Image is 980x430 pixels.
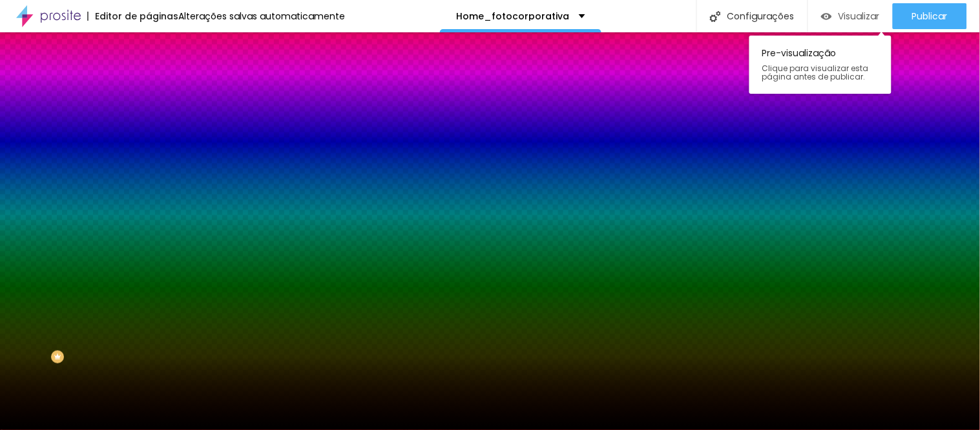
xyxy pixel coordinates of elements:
[762,64,879,81] span: Clique para visualizar esta página antes de publicar.
[178,12,345,21] div: Alterações salvas automaticamente
[749,36,891,94] div: Pre-visualização
[821,11,832,22] img: view-1.svg
[839,11,880,21] span: Visualizar
[912,11,948,21] span: Publicar
[456,12,569,21] p: Home_fotocorporativa
[710,11,721,22] img: Icone
[808,3,893,29] button: Visualizar
[87,12,178,21] div: Editor de páginas
[893,3,967,29] button: Publicar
